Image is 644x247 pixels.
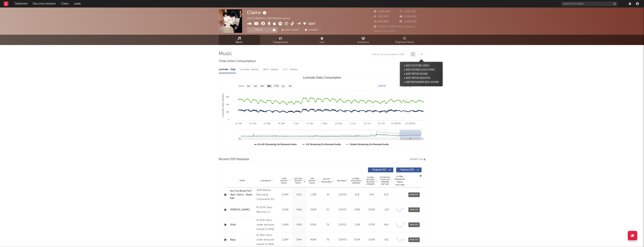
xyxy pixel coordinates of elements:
div: 3.93M [365,208,378,212]
div: Global Streaming Trend (Last 60D) [394,175,406,186]
div: 671M [351,238,363,242]
div: N/A [380,193,392,197]
span: Music [236,40,243,45]
button: Features(34) [396,167,422,172]
svg: Luminate Daily Consumption [219,74,425,149]
a: Bags [230,238,255,242]
a: Playlists/Charts [384,35,426,45]
a: Benchmark [280,27,301,33]
button: Export CSV [410,158,426,161]
span: Summary [308,29,319,31]
text: 5. May [321,122,328,125]
a: Sofia [230,223,255,227]
div: 915M [307,223,319,227]
span: Global Rolling 7D Audio Streams [365,176,376,185]
span: Originals ( 52 ) [370,169,388,171]
div: 3.19M [279,208,291,212]
div: + Add YouTube Video [403,64,440,68]
text: 1m [254,85,257,87]
div: © 2019 Clairo under exclusive license to FADER Label [256,218,277,232]
text: 2M [226,111,229,113]
span: 18,600,116 Monthly Listeners [374,26,415,28]
button: Edit [309,22,315,26]
a: Music [219,35,260,45]
div: [DATE] [336,193,349,197]
div: 3.57M [365,223,378,227]
text: Zoom [238,85,244,87]
div: 76 [321,223,335,227]
div: 76 [321,238,335,242]
text: US Streaming On-Demand Audio [306,143,341,146]
text: 7. Apr [293,122,298,125]
span: 7 Day Spotify Plays [279,177,289,184]
a: Live [301,35,343,45]
button: Summary [303,27,321,33]
div: [DATE] [336,238,349,242]
div: © 2024 Clairo Records LLC [256,205,277,214]
button: + Add YouTube Video [403,64,430,68]
text: Luminate Daily Streams [221,94,224,117]
div: Clairo [247,9,267,16]
span: 2,320,000 [400,15,417,18]
span: Features ( 34 ) [399,169,416,171]
a: Audience [343,35,384,45]
div: 2019 Atlantic Recording Corporation for the United States and WEA International Inc. for the worl... [256,188,277,202]
text: [DATE] [379,85,386,87]
span: Audience [358,40,369,45]
text: 1w [247,85,250,87]
a: Engagement [260,35,301,45]
text: 14. [DATE] [391,122,401,125]
div: Name [230,179,255,182]
input: Search for artists [561,2,618,6]
div: 33 [321,193,335,197]
div: 671k [293,193,305,197]
div: [DATE] [336,223,349,227]
text: 6m [267,85,271,87]
div: 493M [307,238,319,242]
span: 5,211,796 [400,10,416,13]
div: 3.14M [279,193,291,197]
span: Copyright [260,180,271,182]
span: Spotify Popularity [321,178,332,183]
input: Search by song name or URL [370,53,410,56]
div: 2.28M [279,238,291,242]
span: Recent DSP Releases [219,157,249,162]
div: [GEOGRAPHIC_DATA] | Alternative [247,16,294,21]
text: 10. Mar [263,122,271,125]
div: <5% [380,238,392,242]
span: Estimated % Playlist Streams Last Day [380,176,390,185]
text: 21. Apr [307,122,313,125]
text: 6M [226,96,229,98]
span: Benchmark [285,28,299,32]
span: 1,200,000 [400,20,417,23]
div: OCC - Weekly [283,66,298,73]
text: YTD [274,85,278,87]
div: 240M [307,208,319,212]
span: Total Artist Consumption [219,59,256,64]
text: 24. Mar [278,122,285,125]
text: All [289,85,291,87]
text: 30. Jun [378,122,385,125]
text: 16. Jun [364,122,370,125]
a: [PERSON_NAME] [230,208,255,212]
button: Originals(52) [368,167,393,172]
button: + Add TikTok Hashtag [403,76,431,80]
div: 1.05B [307,193,319,197]
div: 466k [293,208,305,212]
div: Are You Bored Yet? (feat. Clairo) - Radio Edit [230,189,255,200]
div: BMAT - Weekly [263,66,279,73]
span: 384,684 [374,20,389,23]
div: 3.65M [365,238,378,242]
div: Luminate - Daily [219,66,236,73]
div: Luminate - Weekly [240,66,259,73]
span: 6,355,205 [374,10,391,13]
span: Released [337,180,346,182]
text: Luminate Daily Consumption [303,76,341,79]
button: + Add Instagram Reel Sound [403,80,440,84]
div: ~ 10 % [380,208,392,212]
span: Playlists/Charts [395,40,414,45]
